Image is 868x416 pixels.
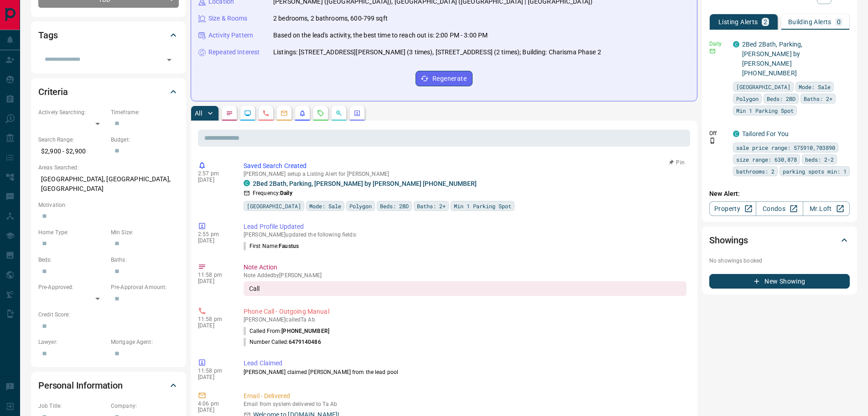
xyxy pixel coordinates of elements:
p: Job Title: [38,402,106,410]
span: Mode: Sale [799,82,831,91]
svg: Notes [226,110,233,117]
span: [GEOGRAPHIC_DATA] [736,82,790,91]
span: size range: 630,878 [736,155,797,164]
p: 11:58 pm [198,272,230,278]
p: Min Size: [111,228,179,237]
p: 4:06 pm [198,400,230,407]
svg: Agent Actions [353,110,361,117]
svg: Calls [262,110,270,117]
span: Min 1 Parking Spot [454,201,511,211]
div: condos.ca [733,131,739,137]
p: $2,900 - $2,900 [38,144,106,159]
p: [DATE] [198,177,230,183]
p: Timeframe: [111,108,179,116]
p: New Alert: [709,189,850,199]
p: 2 bedrooms, 2 bathrooms, 600-799 sqft [273,14,388,23]
div: Call [244,281,686,296]
span: Min 1 Parking Spot [736,106,794,115]
span: [PHONE_NUMBER] [281,328,329,334]
span: bathrooms: 2 [736,167,774,176]
span: Faustus [279,243,299,249]
p: Number Called: [244,338,321,346]
p: Listing Alerts [718,19,758,25]
p: Beds: [38,256,106,264]
span: Beds: 2BD [380,201,409,211]
p: [PERSON_NAME] updated the following fields: [244,232,686,238]
div: condos.ca [733,41,739,47]
p: Building Alerts [788,19,832,25]
p: Note Action [244,263,686,272]
svg: Email [709,48,716,54]
a: Property [709,201,756,216]
span: Beds: 2BD [767,94,795,103]
strong: Daily [280,190,292,196]
h2: Showings [709,233,748,247]
p: Mortgage Agent: [111,338,179,346]
span: Baths: 2+ [417,201,446,211]
span: Polygon [736,94,759,103]
p: 2 [764,19,767,25]
span: sale price range: 575910,703890 [736,143,835,152]
svg: Emails [281,110,288,117]
p: All [195,110,202,116]
div: Criteria [38,81,179,103]
p: 0 [837,19,841,25]
div: Personal Information [38,374,179,396]
p: Saved Search Created [244,161,686,171]
p: Size & Rooms [208,14,248,23]
p: First Name : [244,242,299,250]
p: Phone Call - Outgoing Manual [244,307,686,316]
div: Tags [38,24,179,46]
svg: Lead Browsing Activity [244,110,251,117]
button: Open [163,53,176,66]
p: Budget: [111,136,179,144]
p: Lead Claimed [244,358,686,368]
a: Condos [756,201,803,216]
p: Frequency: [253,189,292,197]
span: 6479140486 [289,339,321,345]
p: Daily [709,40,728,48]
button: Pin [664,158,690,167]
p: Pre-Approved: [38,283,106,291]
p: Motivation: [38,201,179,209]
p: [PERSON_NAME] setup a Listing Alert for [PERSON_NAME] [244,171,686,177]
p: 2:57 pm [198,170,230,177]
svg: Opportunities [335,110,343,117]
svg: Push Notification Only [709,137,716,144]
h2: Criteria [38,84,68,99]
p: Off [709,129,728,137]
p: [GEOGRAPHIC_DATA], [GEOGRAPHIC_DATA], [GEOGRAPHIC_DATA] [38,172,179,196]
p: [DATE] [198,278,230,284]
button: New Showing [709,274,850,289]
p: [PERSON_NAME] called Ta Ab [244,316,686,323]
span: Polygon [349,201,372,211]
p: [DATE] [198,374,230,380]
p: Based on the lead's activity, the best time to reach out is: 2:00 PM - 3:00 PM [273,31,488,40]
span: parking spots min: 1 [783,167,847,176]
span: Baths: 2+ [804,94,832,103]
p: [PERSON_NAME] claimed [PERSON_NAME] from the lead pool [244,368,686,376]
a: Tailored For You [742,130,789,137]
h2: Personal Information [38,378,123,393]
p: Lawyer: [38,338,106,346]
p: Repeated Interest [208,47,260,57]
p: Email - Delivered [244,391,686,401]
svg: Requests [317,110,324,117]
div: Showings [709,229,850,251]
p: Areas Searched: [38,163,179,172]
svg: Listing Alerts [299,110,306,117]
span: Mode: Sale [309,201,341,211]
p: Baths: [111,256,179,264]
a: 2Bed 2Bath, Parking, [PERSON_NAME] by [PERSON_NAME] [PHONE_NUMBER] [742,41,803,77]
p: Called From: [244,327,329,335]
p: 11:58 pm [198,316,230,322]
p: No showings booked [709,257,850,265]
p: Company: [111,402,179,410]
p: [DATE] [198,237,230,244]
p: Credit Score: [38,311,179,319]
p: Note Added by [PERSON_NAME] [244,272,686,279]
p: [DATE] [198,407,230,413]
a: 2Bed 2Bath, Parking, [PERSON_NAME] by [PERSON_NAME] [PHONE_NUMBER] [253,180,477,187]
span: beds: 2-2 [805,155,834,164]
p: Actively Searching: [38,108,106,116]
